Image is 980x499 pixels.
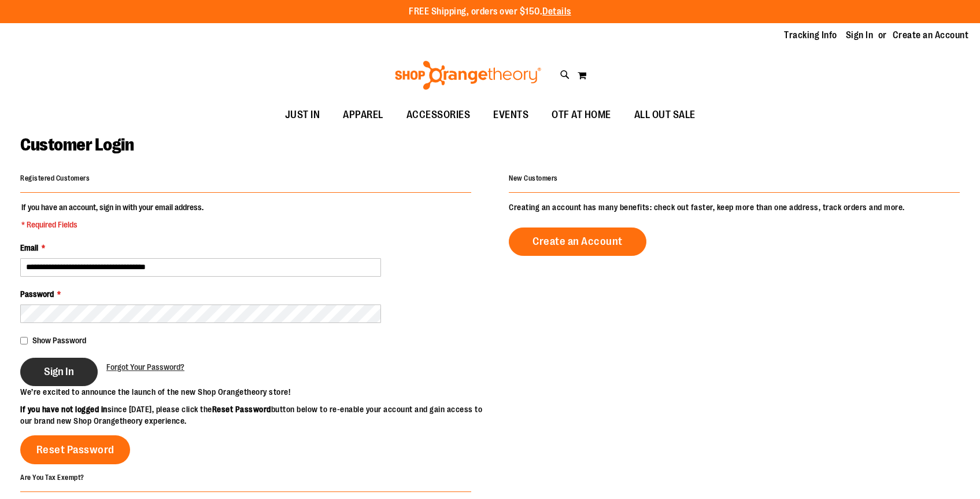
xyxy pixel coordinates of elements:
[20,174,90,182] strong: Registered Customers
[285,102,320,128] span: JUST IN
[20,435,130,464] a: Reset Password
[20,289,54,299] span: Password
[20,201,205,230] legend: If you have an account, sign in with your email address.
[20,405,108,414] strong: If you have not logged in
[409,5,571,19] p: FREE Shipping, orders over $150.
[21,219,204,230] span: * Required Fields
[20,358,98,386] button: Sign In
[509,174,558,182] strong: New Customers
[634,102,696,128] span: ALL OUT SALE
[20,135,134,155] span: Customer Login
[106,361,184,373] a: Forgot Your Password?
[106,362,184,372] span: Forgot Your Password?
[784,29,837,42] a: Tracking Info
[20,473,84,481] strong: Are You Tax Exempt?
[493,102,528,128] span: EVENTS
[509,201,960,213] p: Creating an account has many benefits: check out faster, keep more than one address, track orders...
[846,29,874,42] a: Sign In
[552,102,611,128] span: OTF AT HOME
[532,235,623,248] span: Create an Account
[32,336,86,345] span: Show Password
[542,6,571,17] a: Details
[393,61,543,90] img: Shop Orangetheory
[20,403,490,427] p: since [DATE], please click the button below to re-enable your account and gain access to our bran...
[212,405,271,414] strong: Reset Password
[406,102,471,128] span: ACCESSORIES
[20,386,490,398] p: We’re excited to announce the launch of the new Shop Orangetheory store!
[343,102,383,128] span: APPAREL
[509,228,646,256] a: Create an Account
[36,443,114,456] span: Reset Password
[44,365,74,378] span: Sign In
[893,29,969,42] a: Create an Account
[20,243,38,252] span: Email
